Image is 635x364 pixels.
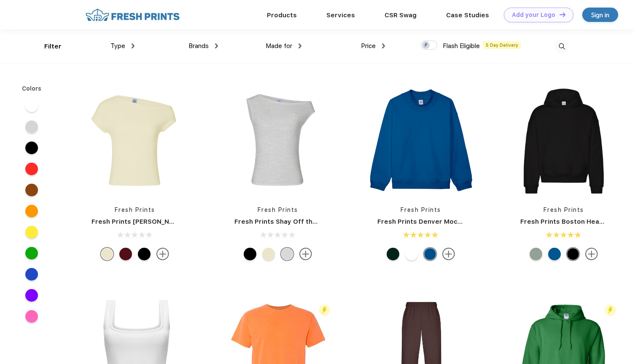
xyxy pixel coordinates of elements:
[442,248,455,260] img: more.svg
[138,248,151,260] div: Black
[405,248,418,260] div: White
[79,85,191,197] img: func=resize&h=266
[262,248,275,260] div: Yellow
[281,248,293,260] div: Ash Grey
[424,248,436,260] div: Royal Blue mto
[443,42,480,50] span: Flash Eligible
[267,11,297,19] a: Products
[508,85,620,197] img: func=resize&h=266
[530,248,542,260] div: Sage Green mto
[16,84,48,93] div: Colors
[244,248,256,260] div: Black
[365,85,477,197] img: func=resize&h=266
[83,8,182,22] img: fo%20logo%202.webp
[582,8,618,22] a: Sign in
[44,42,62,51] div: Filter
[512,11,555,19] div: Add your Logo
[266,42,292,50] span: Made for
[385,11,417,19] a: CSR Swag
[591,10,609,20] div: Sign in
[377,218,560,225] a: Fresh Prints Denver Mock Neck Heavyweight Sweatshirt
[605,305,616,316] img: flash_active_toggle.svg
[548,248,561,260] div: Royal Blue mto
[483,41,521,49] span: 5 Day Delivery
[110,42,125,50] span: Type
[567,248,579,260] div: Black
[299,43,301,48] img: dropdown.png
[326,11,355,19] a: Services
[258,206,298,213] a: Fresh Prints
[401,206,441,213] a: Fresh Prints
[119,248,132,260] div: Burgundy mto
[215,43,218,48] img: dropdown.png
[585,248,598,260] img: more.svg
[319,305,330,316] img: flash_active_toggle.svg
[387,248,399,260] div: Forest Green mto
[188,42,209,50] span: Brands
[132,43,135,48] img: dropdown.png
[222,85,334,197] img: func=resize&h=266
[382,43,385,48] img: dropdown.png
[91,218,256,225] a: Fresh Prints [PERSON_NAME] Off the Shoulder Top
[555,40,569,54] img: desktop_search.svg
[361,42,376,50] span: Price
[234,218,364,225] a: Fresh Prints Shay Off the Shoulder Tank
[544,206,584,213] a: Fresh Prints
[299,248,312,260] img: more.svg
[560,12,565,17] img: DT
[101,248,113,260] div: Yellow
[115,206,155,213] a: Fresh Prints
[156,248,169,260] img: more.svg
